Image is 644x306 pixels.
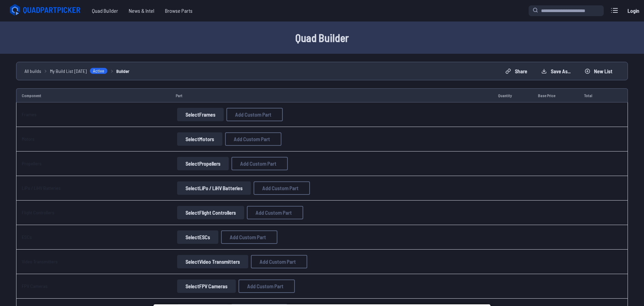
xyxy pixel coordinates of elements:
span: Add Custom Part [235,112,271,117]
button: New List [579,66,618,77]
a: Motors [22,136,35,142]
a: Browse Parts [160,4,198,17]
td: Total [579,88,610,102]
button: Add Custom Part [247,206,303,219]
button: SelectFPV Cameras [177,279,236,293]
a: Frames [22,112,37,117]
span: Add Custom Part [260,259,296,264]
td: Component [16,88,170,102]
a: News & Intel [123,4,160,17]
a: Propellers [22,161,42,166]
td: Base Price [533,88,579,102]
button: Add Custom Part [226,108,283,121]
span: Add Custom Part [262,185,299,191]
span: Add Custom Part [247,283,283,289]
button: Add Custom Part [254,181,310,195]
a: Login [625,4,641,17]
button: Add Custom Part [221,230,277,244]
span: My Build List [DATE] [50,68,87,75]
span: Add Custom Part [234,136,270,142]
button: SelectLiPo / LiHV Batteries [177,181,251,195]
a: SelectFlight Controllers [176,206,246,219]
button: SelectFlight Controllers [177,206,244,219]
span: Add Custom Part [230,234,266,240]
span: Active [90,68,108,74]
a: SelectESCs [176,230,220,244]
button: SelectPropellers [177,157,229,170]
a: SelectFPV Cameras [176,279,237,293]
a: LiPo / LiHV Batteries [22,185,61,191]
a: All builds [24,68,41,75]
a: FPV Cameras [22,283,48,289]
span: Add Custom Part [240,161,276,166]
button: Save as... [536,66,576,77]
a: Video Transmitters [22,259,58,264]
a: SelectLiPo / LiHV Batteries [176,181,252,195]
a: SelectMotors [176,132,224,146]
a: Quad Builder [87,4,123,17]
a: SelectVideo Transmitters [176,255,250,268]
a: ESCs [22,234,32,240]
button: Share [500,66,533,77]
button: Add Custom Part [251,255,307,268]
td: Quantity [493,88,533,102]
a: SelectPropellers [176,157,230,170]
a: My Build List [DATE]Active [50,68,108,75]
button: SelectMotors [177,132,222,146]
td: Part [170,88,492,102]
h1: Quad Builder [107,30,537,46]
a: SelectFrames [176,108,225,121]
button: SelectESCs [177,230,218,244]
button: Add Custom Part [231,157,288,170]
span: Add Custom Part [256,210,292,215]
a: Builder [116,68,129,75]
button: SelectVideo Transmitters [177,255,248,268]
button: SelectFrames [177,108,224,121]
button: Add Custom Part [238,279,295,293]
button: Add Custom Part [225,132,281,146]
a: Flight Controllers [22,210,54,215]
